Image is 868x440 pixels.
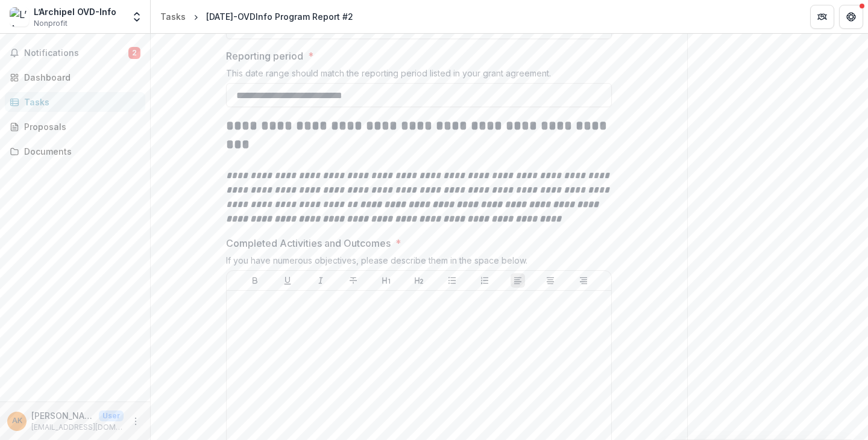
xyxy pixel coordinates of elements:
div: Dashboard [24,71,136,84]
a: Tasks [156,8,190,25]
button: Notifications2 [5,43,145,63]
img: L’Archipel OVD-Info [10,7,29,26]
a: Documents [5,141,145,161]
button: Open entity switcher [128,5,145,29]
button: Strike [346,273,360,288]
div: If you have numerous objectives, please describe them in the space below. [226,255,612,270]
button: Align Center [543,273,558,288]
button: Get Help [839,5,863,29]
button: Partners [810,5,834,29]
a: Proposals [5,117,145,137]
span: Nonprofit [34,18,68,29]
div: Documents [24,145,136,158]
div: L’Archipel OVD-Info [34,5,116,18]
button: Ordered List [477,273,492,288]
p: User [99,411,124,421]
button: Bullet List [445,273,459,288]
button: Align Right [576,273,591,288]
button: Bold [248,273,262,288]
a: Tasks [5,92,145,112]
button: Align Left [511,273,525,288]
nav: breadcrumb [156,8,358,25]
p: Completed Activities and Outcomes [226,236,391,250]
div: This date range should match the reporting period listed in your grant agreement. [226,68,612,83]
span: 2 [128,47,140,59]
a: Dashboard [5,67,145,87]
button: Heading 2 [412,273,426,288]
div: Tasks [24,96,136,108]
p: [EMAIL_ADDRESS][DOMAIN_NAME] [31,422,124,433]
div: Proposals [24,120,136,133]
button: More [128,414,143,429]
span: Notifications [24,48,128,58]
p: [PERSON_NAME] [31,409,94,422]
button: Italicize [313,273,328,288]
div: [DATE]-OVDInfo Program Report #2 [206,10,353,23]
button: Underline [280,273,295,288]
button: Heading 1 [379,273,394,288]
div: Tasks [160,10,186,23]
p: Reporting period [226,49,303,63]
div: Anna K [12,417,22,425]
